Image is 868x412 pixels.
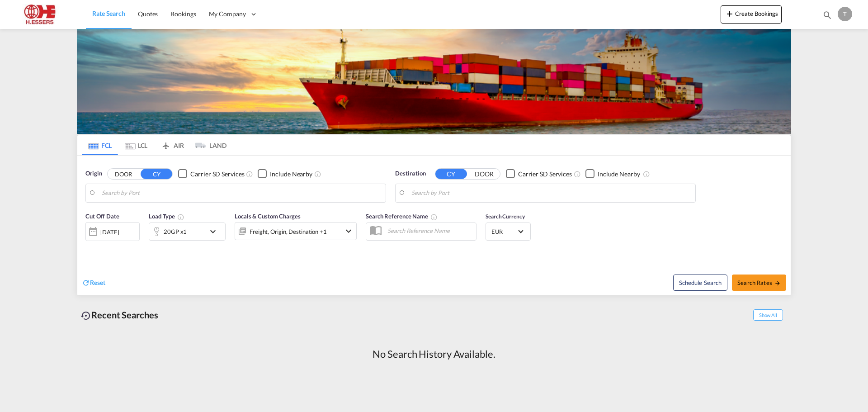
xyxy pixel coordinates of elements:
span: Search Rates [737,279,781,286]
div: 20GP x1icon-chevron-down [149,223,226,241]
button: DOOR [468,169,500,179]
button: DOOR [108,169,139,179]
div: T [838,7,852,21]
span: Search Currency [486,213,525,220]
button: icon-plus 400-fgCreate Bookings [721,5,782,24]
md-tab-item: LAND [190,135,226,155]
div: Freight Origin Destination Factory Stuffing [250,225,327,238]
span: Rate Search [92,9,125,17]
span: Search Reference Name [366,213,438,220]
md-checkbox: Checkbox No Ink [258,169,312,179]
md-icon: Unchecked: Ignores neighbouring ports when fetching rates.Checked : Includes neighbouring ports w... [643,170,650,178]
input: Search Reference Name [383,224,476,237]
md-checkbox: Checkbox No Ink [178,169,244,179]
md-checkbox: Checkbox No Ink [506,169,572,179]
input: Search by Port [411,186,691,200]
md-icon: icon-magnify [822,10,832,20]
span: Reset [90,279,105,286]
img: LCL+%26+FCL+BACKGROUND.png [77,29,791,134]
div: Origin DOOR CY Checkbox No InkUnchecked: Search for CY (Container Yard) services for all selected... [77,156,791,295]
div: [DATE] [85,222,140,241]
md-icon: icon-information-outline [177,213,184,221]
button: CY [435,169,467,179]
span: Origin [85,169,102,178]
md-icon: icon-chevron-down [208,226,223,237]
span: Destination [395,169,426,178]
md-icon: icon-backup-restore [80,310,91,321]
span: Bookings [170,10,196,18]
div: 20GP x1 [164,225,187,238]
div: Freight Origin Destination Factory Stuffingicon-chevron-down [235,222,357,240]
span: Cut Off Date [85,213,119,220]
md-select: Select Currency: € EUREuro [491,225,526,238]
md-icon: icon-refresh [82,279,90,287]
span: EUR [491,227,517,236]
span: Show All [753,309,783,321]
md-tab-item: AIR [154,135,190,155]
md-tab-item: LCL [118,135,154,155]
div: icon-magnify [822,10,832,24]
div: Carrier SD Services [518,170,572,179]
span: Load Type [149,213,184,220]
md-icon: icon-plus 400-fg [724,8,735,19]
md-icon: Your search will be saved by the below given name [430,213,438,221]
input: Search by Port [102,186,381,200]
md-icon: icon-chevron-down [343,226,354,237]
span: Quotes [138,10,158,18]
div: Include Nearby [270,170,312,179]
md-tab-item: FCL [82,135,118,155]
img: 690005f0ba9d11ee90968bb23dcea500.JPG [14,4,75,24]
button: Search Ratesicon-arrow-right [732,275,786,291]
span: Locals & Custom Charges [235,213,301,220]
md-datepicker: Select [85,240,92,252]
button: Note: By default Schedule search will only considerorigin ports, destination ports and cut off da... [673,275,727,291]
md-checkbox: Checkbox No Ink [585,169,640,179]
md-icon: Unchecked: Ignores neighbouring ports when fetching rates.Checked : Includes neighbouring ports w... [314,170,321,178]
md-pagination-wrapper: Use the left and right arrow keys to navigate between tabs [82,135,226,155]
md-icon: icon-airplane [160,140,171,147]
div: Carrier SD Services [190,170,244,179]
div: No Search History Available. [373,347,495,361]
button: CY [141,169,172,179]
div: Recent Searches [77,305,162,325]
div: icon-refreshReset [82,278,105,288]
md-icon: Unchecked: Search for CY (Container Yard) services for all selected carriers.Checked : Search for... [574,170,581,178]
md-icon: icon-arrow-right [774,280,781,286]
div: Include Nearby [598,170,640,179]
span: My Company [209,9,246,19]
div: [DATE] [100,228,119,236]
md-icon: Unchecked: Search for CY (Container Yard) services for all selected carriers.Checked : Search for... [246,170,253,178]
